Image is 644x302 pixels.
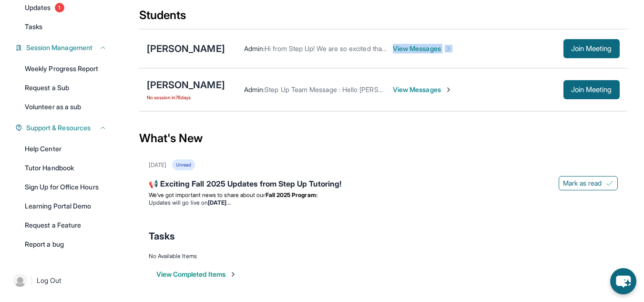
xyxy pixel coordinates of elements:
div: No Available Items [149,252,618,260]
span: Tasks [149,229,175,243]
a: Help Center [19,140,112,157]
button: Join Meeting [563,39,620,58]
a: Report a bug [19,236,112,253]
span: View Messages [393,44,452,53]
span: View Messages [393,85,452,94]
a: Request a Sub [19,79,112,96]
span: Admin : [244,85,265,94]
div: Students [139,8,627,29]
span: We’ve got important news to share about our [149,191,266,198]
button: Session Management [22,43,107,52]
div: [PERSON_NAME] [147,42,225,55]
span: Support & Resources [26,123,91,133]
img: user-img [13,274,27,287]
a: Volunteer as a sub [19,98,112,115]
div: What's New [139,117,627,159]
a: Tasks [19,18,112,35]
img: Chevron-Right [445,45,452,52]
strong: [DATE] [208,199,230,206]
div: [DATE] [149,161,166,169]
span: 1 [55,3,64,12]
button: Join Meeting [563,80,620,99]
div: [PERSON_NAME] [147,78,225,92]
a: Request a Feature [19,217,112,234]
img: Mark as read [606,179,613,187]
a: |Log Out [10,270,112,291]
span: Admin : [244,44,265,52]
button: chat-button [610,268,636,294]
span: Updates [25,3,51,12]
div: Unread [172,159,195,170]
span: Mark as read [563,178,602,188]
strong: Fall 2025 Program: [266,191,317,198]
img: Chevron-Right [445,86,452,94]
span: Session Management [26,43,92,52]
a: Tutor Handbook [19,159,112,177]
button: Mark as read [559,176,618,190]
span: Join Meeting [571,46,612,52]
a: Sign Up for Office Hours [19,178,112,196]
button: Support & Resources [22,123,107,133]
span: Tasks [25,22,42,31]
span: No session in 78 days [147,94,225,101]
div: 📢 Exciting Fall 2025 Updates from Step Up Tutoring! [149,178,618,191]
span: | [31,275,33,286]
li: Updates will go live on [149,199,618,207]
a: Learning Portal Demo [19,198,112,215]
a: Weekly Progress Report [19,60,112,77]
span: Join Meeting [571,87,612,93]
button: View Completed Items [156,270,237,279]
span: Log Out [37,276,61,285]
